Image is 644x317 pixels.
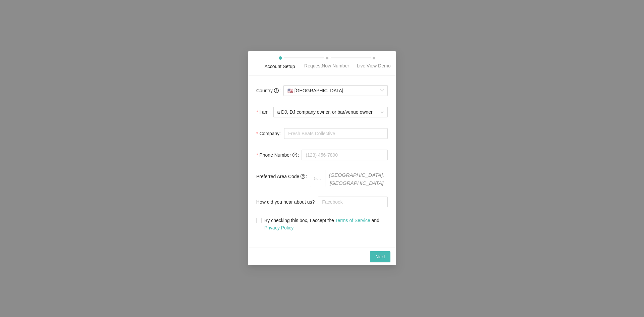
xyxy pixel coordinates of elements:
span: Phone Number [259,151,297,159]
label: How did you hear about us? [256,196,318,209]
a: Terms of Service [335,218,370,223]
span: [GEOGRAPHIC_DATA] [287,86,384,96]
input: (123) 456-7890 [302,150,388,160]
input: Company [284,128,388,139]
span: By checking this box, I accept the and [262,217,388,232]
span: [GEOGRAPHIC_DATA], [GEOGRAPHIC_DATA] [325,170,388,187]
div: RequestNow Number [304,62,349,69]
span: question-circle [274,88,279,93]
span: 🇺🇸 [287,88,293,93]
label: Company [256,127,284,140]
input: 510 [310,170,325,187]
span: question-circle [301,174,305,179]
span: Country [256,87,279,94]
label: I am [256,105,273,119]
input: How did you hear about us? [318,197,388,208]
span: Next [375,253,385,261]
div: Live View Demo [357,62,391,69]
span: a DJ, DJ company owner, or bar/venue owner [277,107,384,117]
a: Privacy Policy [264,225,293,231]
span: question-circle [292,153,297,157]
button: Next [370,252,390,262]
div: Account Setup [264,63,295,70]
span: Preferred Area Code [256,173,305,180]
